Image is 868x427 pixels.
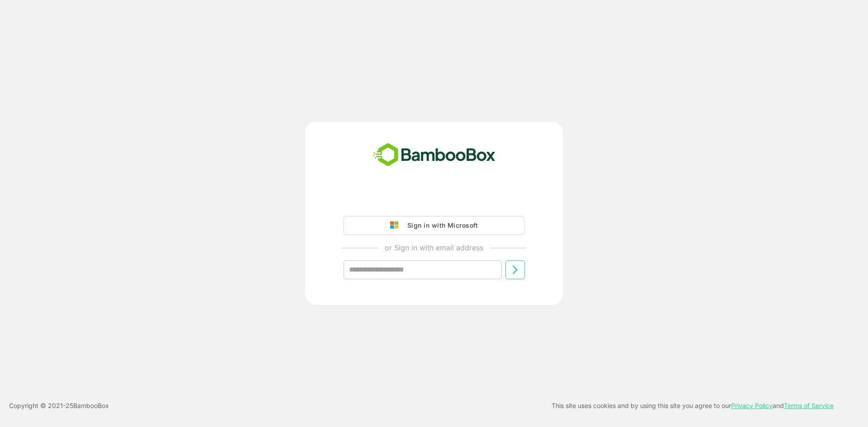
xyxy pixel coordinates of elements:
[784,402,834,409] a: Terms of Service
[9,400,109,411] p: Copyright © 2021- 25 BambooBox
[390,221,403,230] img: google
[339,191,529,211] iframe: Sign in with Google Button
[385,242,483,253] p: or Sign in with email address
[403,220,478,231] div: Sign in with Microsoft
[368,140,500,170] img: bamboobox
[552,400,834,411] p: This site uses cookies and by using this site you agree to our and
[344,216,524,235] button: Sign in with Microsoft
[731,402,773,409] a: Privacy Policy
